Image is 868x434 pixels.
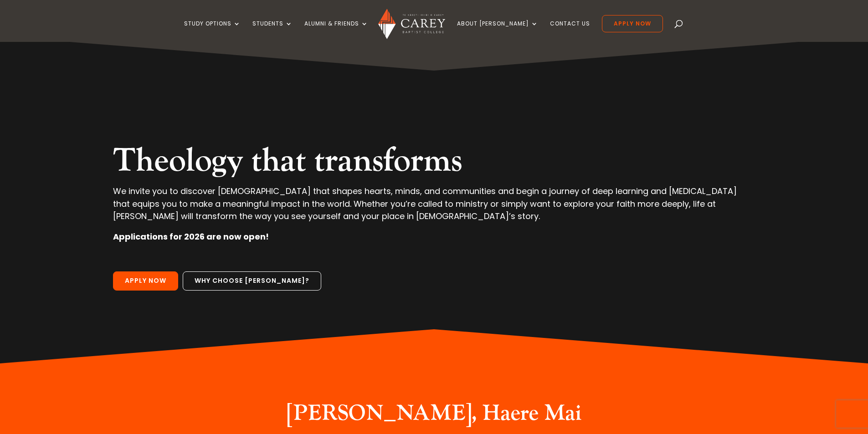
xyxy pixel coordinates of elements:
a: Study Options [184,20,241,42]
a: Apply Now [113,271,178,291]
img: Carey Baptist College [378,9,445,39]
a: Contact Us [550,20,590,42]
a: Apply Now [602,15,663,32]
a: Students [252,20,293,42]
a: Alumni & Friends [304,20,368,42]
a: About [PERSON_NAME] [457,20,538,42]
p: We invite you to discover [DEMOGRAPHIC_DATA] that shapes hearts, minds, and communities and begin... [113,185,755,230]
strong: Applications for 2026 are now open! [113,231,269,242]
a: Why choose [PERSON_NAME]? [183,271,321,291]
h2: [PERSON_NAME], Haere Mai [263,400,605,431]
h2: Theology that transforms [113,141,755,185]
